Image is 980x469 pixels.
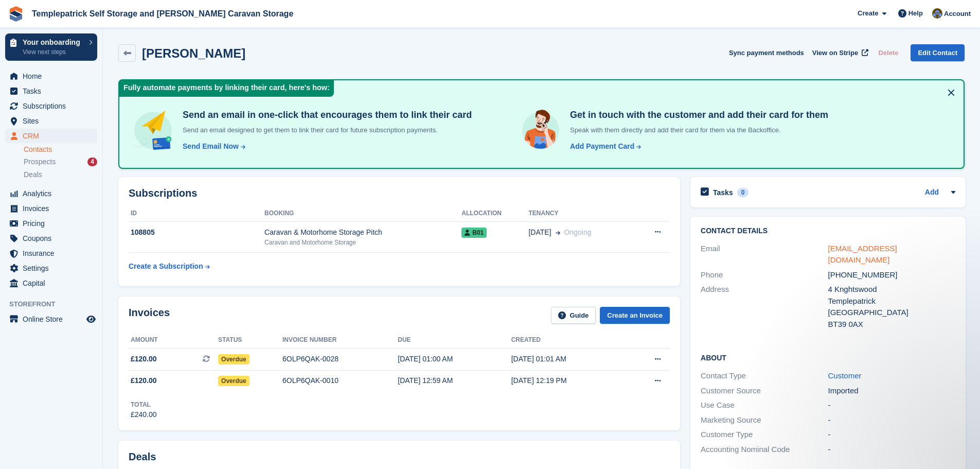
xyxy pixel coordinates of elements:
[5,186,97,201] a: menu
[264,205,461,222] th: Booking
[23,312,84,326] span: Online Store
[129,451,156,463] h2: Deals
[129,257,210,276] a: Create a Subscription
[5,312,97,326] a: menu
[600,307,670,324] a: Create an Invoice
[701,284,828,330] div: Address
[858,8,878,19] span: Create
[179,109,472,121] h4: Send an email in one-click that encourages them to link their card
[808,44,870,61] a: View on Stripe
[729,44,804,61] button: Sync payment methods
[701,243,828,266] div: Email
[23,84,84,98] span: Tasks
[701,269,828,281] div: Phone
[828,371,862,380] a: Customer
[131,354,157,364] span: £120.00
[282,354,398,364] div: 6OLP6QAK-0028
[5,33,97,61] a: Your onboarding View next steps
[129,205,264,222] th: ID
[828,269,955,281] div: [PHONE_NUMBER]
[461,205,528,222] th: Allocation
[701,370,828,382] div: Contact Type
[28,5,297,22] a: Templepatrick Self Storage and [PERSON_NAME] Caravan Storage
[218,354,250,364] span: Overdue
[23,201,84,216] span: Invoices
[129,227,264,238] div: 108805
[528,227,551,238] span: [DATE]
[701,399,828,411] div: Use Case
[23,276,84,290] span: Capital
[874,44,902,61] button: Delete
[737,188,749,197] div: 0
[5,69,97,83] a: menu
[142,46,245,60] h2: [PERSON_NAME]
[511,332,626,349] th: Created
[24,169,97,180] a: Deals
[24,157,56,167] span: Prospects
[932,8,942,19] img: Karen
[908,8,923,19] span: Help
[398,354,511,364] div: [DATE] 01:00 AM
[828,319,955,331] div: BT39 0AX
[24,170,42,180] span: Deals
[218,332,282,349] th: Status
[23,39,84,46] p: Your onboarding
[282,332,398,349] th: Invoice number
[264,238,461,247] div: Caravan and Motorhome Storage
[5,84,97,98] a: menu
[828,307,955,319] div: [GEOGRAPHIC_DATA]
[87,158,97,166] div: 4
[828,414,955,426] div: -
[713,188,733,197] h2: Tasks
[511,354,626,364] div: [DATE] 01:01 AM
[85,313,97,325] a: Preview store
[701,429,828,441] div: Customer Type
[23,99,84,113] span: Subscriptions
[5,276,97,290] a: menu
[129,261,203,272] div: Create a Subscription
[8,6,24,22] img: stora-icon-8386f47178a22dfd0bd8f6a31ec36ba5ce8667c1dd55bd0f319d3a0aa187defe.svg
[944,9,971,19] span: Account
[570,141,634,152] div: Add Payment Card
[129,307,170,324] h2: Invoices
[398,375,511,386] div: [DATE] 12:59 AM
[23,47,84,57] p: View next steps
[264,227,461,238] div: Caravan & Motorhome Storage Pitch
[23,231,84,246] span: Coupons
[511,375,626,386] div: [DATE] 12:19 PM
[119,80,334,97] div: Fully automate payments by linking their card, here's how:
[5,261,97,275] a: menu
[828,399,955,411] div: -
[520,109,562,151] img: get-in-touch-e3e95b6451f4e49772a6039d3abdde126589d6f45a760754adfa51be33bf0f70.svg
[925,187,939,199] a: Add
[129,332,218,349] th: Amount
[23,261,84,275] span: Settings
[566,125,828,135] p: Speak with them directly and add their card for them via the Backoffice.
[23,114,84,128] span: Sites
[812,48,858,58] span: View on Stripe
[701,385,828,397] div: Customer Source
[461,228,487,238] span: B01
[131,375,157,386] span: £120.00
[566,109,828,121] h4: Get in touch with the customer and add their card for them
[5,201,97,216] a: menu
[701,227,955,235] h2: Contact Details
[24,145,97,154] a: Contacts
[828,296,955,307] div: Templepatrick
[218,376,250,386] span: Overdue
[23,129,84,143] span: CRM
[828,429,955,441] div: -
[701,444,828,456] div: Accounting Nominal Code
[528,205,633,222] th: Tenancy
[24,157,97,167] a: Prospects 4
[701,414,828,426] div: Marketing Source
[5,231,97,246] a: menu
[701,352,955,362] h2: About
[551,307,596,324] a: Guide
[828,284,955,296] div: 4 Knghtswood
[398,332,511,349] th: Due
[5,246,97,260] a: menu
[131,409,157,420] div: £240.00
[828,385,955,397] div: Imported
[23,69,84,83] span: Home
